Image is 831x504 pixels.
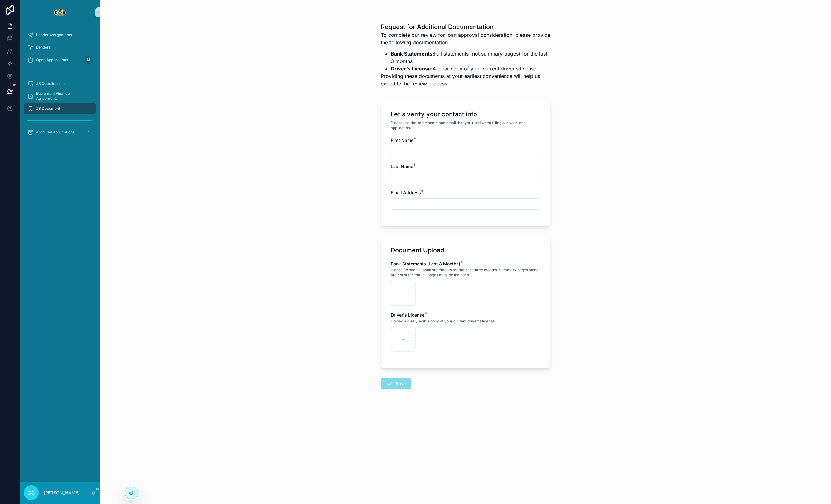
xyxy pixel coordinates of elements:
a: Lender Assignments [24,29,96,41]
span: First Name [391,138,413,143]
h1: Request for Additional Documentation [381,22,550,31]
li: A clear copy of your current driver's license [391,65,550,72]
span: Open Applications [36,57,68,62]
strong: Driver's License: [391,65,432,72]
a: Open Applications14 [24,54,96,65]
a: Archived Applications [24,127,96,138]
a: JB Document [24,103,96,114]
span: Archived Applications [36,130,75,135]
a: Equipment Finance Agreements [24,90,96,102]
p: To complete our review for loan approval consideration, please provide the following documentation: [381,31,550,46]
span: Last Name [391,164,413,169]
span: Email Address [391,190,421,195]
span: Lender Assignments [36,32,72,37]
li: Full statements (not summary pages) for the last 3 months [391,50,550,65]
span: JB Document [36,106,60,111]
span: Bank Statements (Last 3 Months) [391,261,460,266]
img: App logo [53,7,66,17]
span: Lenders [36,45,51,50]
span: Driver's License [391,312,424,317]
strong: Bank Statements: [391,51,434,57]
a: Lenders [24,42,96,53]
a: JB Questionnaire [24,78,96,89]
span: CC [27,489,35,497]
h1: Let's verify your contact info [391,110,477,119]
span: Upload a clear, legible copy of your current driver's license [391,319,495,324]
span: Please upload full bank statements for the past three months. Summary pages alone are not suffici... [391,268,540,278]
p: Providing these documents at your earliest convenience will help us expedite the review process. [381,72,550,87]
span: Please use the same name and email that you used when filling our your loan application. [391,120,540,130]
p: [PERSON_NAME] [44,490,80,496]
span: JB Questionnaire [36,81,66,86]
span: Equipment Finance Agreements [36,91,90,101]
div: scrollable content [20,25,100,146]
h1: Document Upload [391,246,444,254]
div: 14 [85,56,92,64]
